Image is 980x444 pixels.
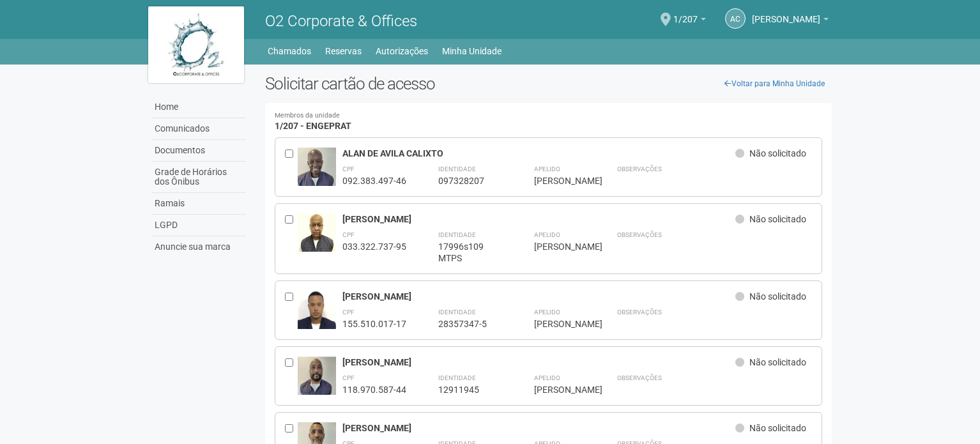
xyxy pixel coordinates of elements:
strong: Identidade [438,374,476,381]
div: 17996s109 MTPS [438,241,502,264]
span: Não solicitado [749,357,806,367]
div: 092.383.497-46 [342,175,406,187]
img: user.jpg [298,356,336,399]
a: Reservas [325,42,362,60]
div: 033.322.737-95 [342,241,406,252]
strong: Apelido [534,231,560,238]
a: LGPD [151,215,246,236]
img: user.jpg [298,148,336,196]
div: [PERSON_NAME] [342,213,735,225]
a: Autorizações [376,42,428,60]
div: [PERSON_NAME] [534,175,585,187]
div: [PERSON_NAME] [342,422,735,434]
a: Grade de Horários dos Ônibus [151,162,246,193]
a: Ramais [151,193,246,215]
div: 118.970.587-44 [342,384,406,395]
a: Anuncie sua marca [151,236,246,257]
strong: Apelido [534,374,560,381]
div: [PERSON_NAME] [534,318,585,330]
a: [PERSON_NAME] [752,16,829,26]
strong: Observações [617,165,662,172]
strong: Observações [617,231,662,238]
img: logo.jpg [148,6,244,83]
strong: CPF [342,374,355,381]
a: 1/207 [673,16,706,26]
h4: 1/207 - ENGEPRAT [275,112,822,131]
div: 12911945 [438,384,502,395]
img: user.jpg [298,213,336,254]
strong: CPF [342,231,355,238]
small: Membros da unidade [275,112,822,119]
span: O2 Corporate & Offices [265,12,417,30]
div: [PERSON_NAME] [342,291,735,302]
span: Não solicitado [749,214,806,224]
a: Minha Unidade [442,42,501,60]
strong: Observações [617,374,662,381]
strong: Identidade [438,165,476,172]
div: 28357347-5 [438,318,502,330]
strong: Apelido [534,309,560,316]
a: Comunicados [151,118,246,140]
strong: Identidade [438,231,476,238]
a: Home [151,96,246,118]
span: Não solicitado [749,148,806,158]
span: Não solicitado [749,423,806,433]
div: [PERSON_NAME] [342,356,735,368]
div: [PERSON_NAME] [534,241,585,252]
div: [PERSON_NAME] [534,384,585,395]
a: Voltar para Minha Unidade [717,74,832,93]
div: ALAN DE AVILA CALIXTO [342,148,735,159]
strong: Apelido [534,165,560,172]
strong: Identidade [438,309,476,316]
a: Documentos [151,140,246,162]
a: AC [725,8,746,29]
div: 097328207 [438,175,502,187]
span: Andréa Cunha [752,2,820,24]
strong: CPF [342,165,355,172]
a: Chamados [268,42,311,60]
div: 155.510.017-17 [342,318,406,330]
strong: Observações [617,309,662,316]
strong: CPF [342,309,355,316]
span: 1/207 [673,2,698,24]
img: user.jpg [298,291,336,334]
span: Não solicitado [749,291,806,302]
h2: Solicitar cartão de acesso [265,74,832,93]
